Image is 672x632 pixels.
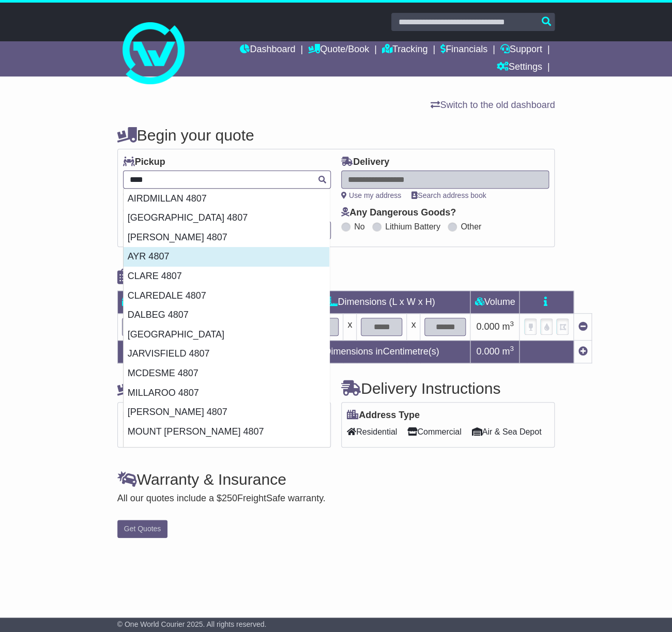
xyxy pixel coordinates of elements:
[124,247,329,267] div: AYR 4807
[293,341,470,363] td: Dimensions in Centimetre(s)
[472,424,542,440] span: Air & Sea Depot
[341,207,456,219] label: Any Dangerous Goods?
[407,314,420,341] td: x
[124,305,329,325] div: DALBEG 4807
[240,41,295,59] a: Dashboard
[341,157,389,168] label: Delivery
[502,346,514,357] span: m
[124,383,329,403] div: MILLAROO 4807
[124,267,329,286] div: CLARE 4807
[124,344,329,364] div: JARVISFIELD 4807
[354,222,364,232] label: No
[117,291,204,314] td: Type
[117,380,331,397] h4: Pickup Instructions
[440,41,487,59] a: Financials
[500,41,542,59] a: Support
[124,189,329,209] div: AIRDMILLAN 4807
[117,520,168,538] button: Get Quotes
[117,341,204,363] td: Total
[431,100,555,110] a: Switch to the old dashboard
[476,321,499,332] span: 0.000
[124,286,329,306] div: CLAREDALE 4807
[123,157,165,168] label: Pickup
[411,191,486,199] a: Search address book
[347,424,397,440] span: Residential
[347,410,420,421] label: Address Type
[343,314,357,341] td: x
[222,493,237,503] span: 250
[341,380,555,397] h4: Delivery Instructions
[578,346,587,357] a: Add new item
[510,345,514,352] sup: 3
[308,41,369,59] a: Quote/Book
[117,620,267,628] span: © One World Courier 2025. All rights reserved.
[124,364,329,383] div: MCDESME 4807
[124,208,329,228] div: [GEOGRAPHIC_DATA] 4807
[293,291,470,314] td: Dimensions (L x W x H)
[123,171,331,189] typeahead: Please provide city
[124,441,329,461] div: MULGRAVE 4807
[497,59,542,76] a: Settings
[510,320,514,328] sup: 3
[124,403,329,422] div: [PERSON_NAME] 4807
[470,291,520,314] td: Volume
[578,321,587,332] a: Remove this item
[461,222,481,232] label: Other
[124,422,329,442] div: MOUNT [PERSON_NAME] 4807
[117,471,555,488] h4: Warranty & Insurance
[502,321,514,332] span: m
[124,325,329,345] div: [GEOGRAPHIC_DATA]
[382,41,427,59] a: Tracking
[407,424,461,440] span: Commercial
[124,228,329,248] div: [PERSON_NAME] 4807
[476,346,499,357] span: 0.000
[341,191,401,199] a: Use my address
[117,127,555,144] h4: Begin your quote
[117,268,247,285] h4: Package details |
[385,222,440,232] label: Lithium Battery
[117,493,555,504] div: All our quotes include a $ FreightSafe warranty.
